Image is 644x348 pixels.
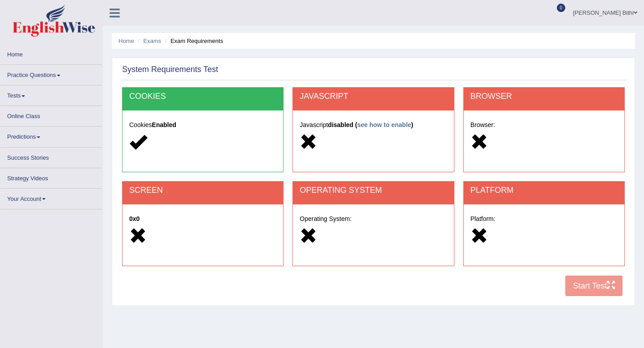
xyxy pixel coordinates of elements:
[300,216,447,222] h5: Operating System:
[0,168,102,186] a: Strategy Videos
[0,85,102,103] a: Tests
[300,186,447,195] h2: OPERATING SYSTEM
[122,65,218,74] h2: System Requirements Test
[357,121,411,128] a: see how to enable
[470,216,618,222] h5: Platform:
[470,92,618,101] h2: BROWSER
[0,106,102,123] a: Online Class
[328,121,413,128] strong: disabled ( )
[0,148,102,165] a: Success Stories
[129,122,276,128] h5: Cookies
[0,44,102,62] a: Home
[0,127,102,144] a: Predictions
[470,122,618,128] h5: Browser:
[144,38,161,44] a: Exams
[129,186,276,195] h2: SCREEN
[119,38,134,44] a: Home
[129,92,276,101] h2: COOKIES
[300,122,447,128] h5: Javascript
[300,92,447,101] h2: JAVASCRIPT
[557,4,566,12] span: 0
[163,37,223,45] li: Exam Requirements
[129,215,140,222] strong: 0x0
[470,186,618,195] h2: PLATFORM
[0,65,102,82] a: Practice Questions
[152,121,176,128] strong: Enabled
[0,189,102,206] a: Your Account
